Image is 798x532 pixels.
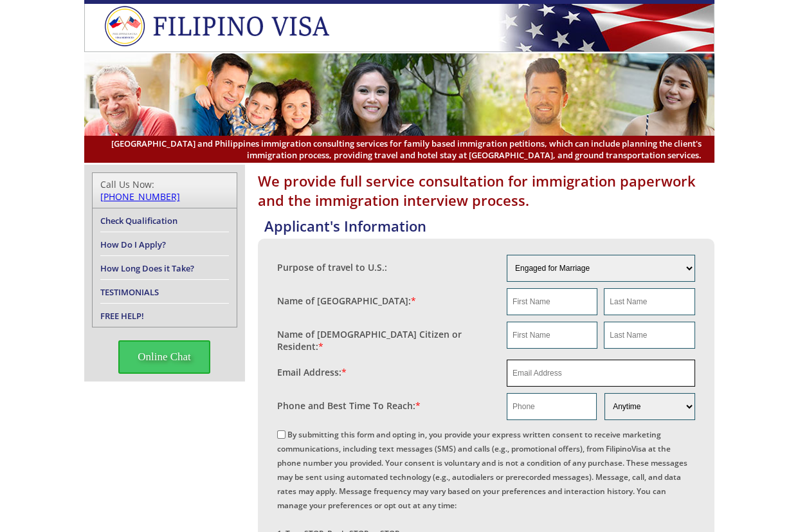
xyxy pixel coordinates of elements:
label: Phone and Best Time To Reach: [277,399,421,412]
span: [GEOGRAPHIC_DATA] and Philippines immigration consulting services for family based immigration pe... [97,138,702,161]
a: [PHONE_NUMBER] [100,190,180,203]
input: First Name [507,288,597,315]
span: Online Chat [118,340,210,374]
input: First Name [507,322,597,349]
input: Phone [507,393,597,420]
input: Email Address [507,360,695,387]
label: Name of [DEMOGRAPHIC_DATA] Citizen or Resident: [277,328,494,353]
h1: We provide full service consultation for immigration paperwork and the immigration interview proc... [258,171,714,210]
a: FREE HELP! [100,310,144,322]
label: Name of [GEOGRAPHIC_DATA]: [277,295,416,307]
label: Email Address: [277,366,347,378]
input: Last Name [604,288,694,315]
div: Call Us Now: [100,178,229,203]
a: How Do I Apply? [100,239,166,250]
select: Phone and Best Reach Time are required. [604,393,694,420]
input: Last Name [604,322,694,349]
label: Purpose of travel to U.S.: [277,261,387,273]
input: By submitting this form and opting in, you provide your express written consent to receive market... [277,430,286,439]
a: How Long Does it Take? [100,262,194,274]
h4: Applicant's Information [264,216,714,235]
a: TESTIMONIALS [100,286,159,298]
a: Check Qualification [100,215,177,226]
